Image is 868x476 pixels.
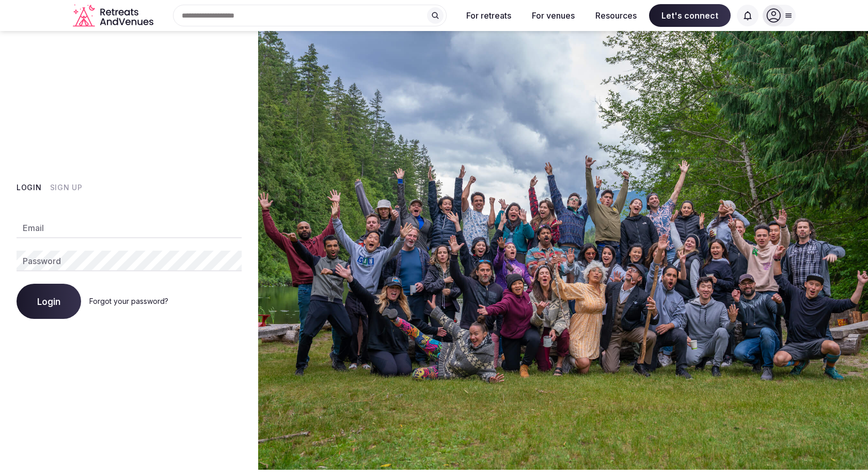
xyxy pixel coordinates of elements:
[17,182,42,193] button: Login
[458,4,519,27] button: For retreats
[649,4,731,27] span: Let's connect
[587,4,645,27] button: Resources
[89,297,168,305] a: Forgot your password?
[37,296,60,306] span: Login
[50,182,83,193] button: Sign Up
[524,4,583,27] button: For venues
[258,31,868,470] img: My Account Background
[73,4,155,27] svg: Retreats and Venues company logo
[73,4,155,27] a: Visit the homepage
[17,284,81,319] button: Login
